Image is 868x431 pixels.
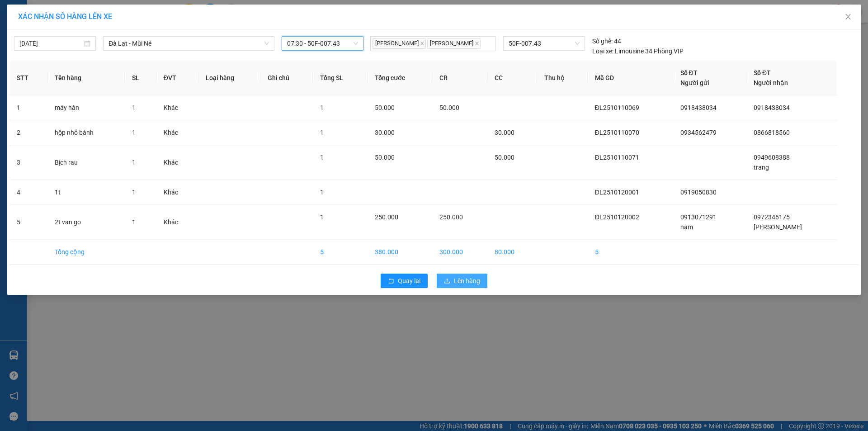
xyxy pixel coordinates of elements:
[47,205,125,240] td: 2t van go
[198,61,261,95] th: Loại hàng
[509,37,579,50] span: 50F-007.43
[125,61,156,95] th: SL
[47,95,125,120] td: máy hàn
[487,61,537,95] th: CC
[47,240,125,265] td: Tổng cộng
[132,129,136,136] span: 1
[495,129,514,136] span: 30.000
[287,37,358,50] span: 07:30 - 50F-007.43
[398,276,420,286] span: Quay lại
[592,36,621,46] div: 44
[595,189,639,196] span: ĐL2510120001
[588,240,673,265] td: 5
[47,145,125,180] td: Bịch rau
[680,104,717,111] span: 0918438034
[439,213,463,221] span: 250.000
[439,104,459,111] span: 50.000
[495,154,514,161] span: 50.000
[156,95,198,120] td: Khác
[9,205,47,240] td: 5
[475,41,479,46] span: close
[156,145,198,180] td: Khác
[680,79,709,86] span: Người gửi
[320,129,324,136] span: 1
[754,129,790,136] span: 0866818560
[420,41,425,46] span: close
[320,154,324,161] span: 1
[9,145,47,180] td: 3
[375,213,398,221] span: 250.000
[19,38,82,48] input: 12/10/2025
[680,213,717,221] span: 0913071291
[432,240,487,265] td: 300.000
[595,213,639,221] span: ĐL2510120002
[595,104,639,111] span: ĐL2510110069
[754,104,790,111] span: 0918438034
[592,36,613,46] span: Số ghế:
[368,61,433,95] th: Tổng cước
[592,46,613,56] span: Loại xe:
[132,189,136,196] span: 1
[427,38,481,49] span: [PERSON_NAME]
[444,278,450,285] span: upload
[313,240,367,265] td: 5
[9,95,47,120] td: 1
[754,213,790,221] span: 0972346175
[9,61,47,95] th: STT
[132,104,136,111] span: 1
[381,274,428,288] button: rollbackQuay lại
[595,154,639,161] span: ĐL2510110071
[432,61,487,95] th: CR
[844,13,852,20] span: close
[313,61,367,95] th: Tổng SL
[156,205,198,240] td: Khác
[680,129,717,136] span: 0934562479
[388,278,394,285] span: rollback
[375,104,395,111] span: 50.000
[108,37,269,50] span: Đà Lạt - Mũi Né
[18,12,112,21] span: XÁC NHẬN SỐ HÀNG LÊN XE
[592,46,684,56] div: Limousine 34 Phòng VIP
[487,240,537,265] td: 80.000
[375,129,395,136] span: 30.000
[754,154,790,161] span: 0949608388
[156,120,198,145] td: Khác
[264,41,269,46] span: down
[595,129,639,136] span: ĐL2510110070
[47,61,125,95] th: Tên hàng
[754,223,802,231] span: [PERSON_NAME]
[132,218,136,226] span: 1
[156,180,198,205] td: Khác
[132,159,136,166] span: 1
[156,61,198,95] th: ĐVT
[588,61,673,95] th: Mã GD
[320,213,324,221] span: 1
[9,180,47,205] td: 4
[754,164,769,171] span: trang
[437,274,487,288] button: uploadLên hàng
[754,69,771,76] span: Số ĐT
[320,104,324,111] span: 1
[47,180,125,205] td: 1t
[537,61,588,95] th: Thu hộ
[754,79,788,86] span: Người nhận
[368,240,433,265] td: 380.000
[373,38,426,49] span: [PERSON_NAME]
[260,61,313,95] th: Ghi chú
[375,154,395,161] span: 50.000
[47,120,125,145] td: hộp nhỏ bánh
[9,120,47,145] td: 2
[454,276,480,286] span: Lên hàng
[680,223,693,231] span: nam
[680,69,698,76] span: Số ĐT
[680,189,717,196] span: 0919050830
[835,5,861,30] button: Close
[320,189,324,196] span: 1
